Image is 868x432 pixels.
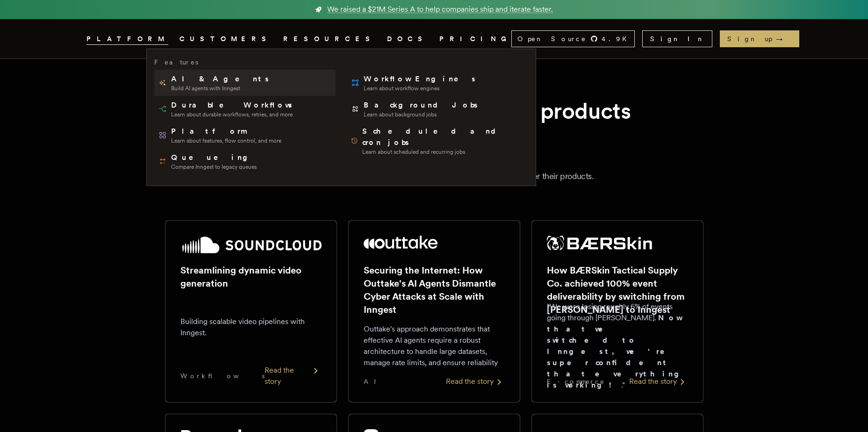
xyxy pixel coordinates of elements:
span: Compare Inngest to legacy queues [171,163,257,171]
h2: Streamlining dynamic video generation [180,264,322,290]
img: SoundCloud [180,236,322,254]
img: Outtake [364,236,438,249]
button: RESOURCES [283,33,376,45]
a: Outtake logoSecuring the Internet: How Outtake's AI Agents Dismantle Cyber Attacks at Scale with ... [348,220,520,403]
span: AI [364,377,384,386]
span: 4.9 K [602,34,632,43]
a: Sign In [642,30,712,47]
span: Learn about features, flow control, and more [171,137,281,144]
a: CUSTOMERS [179,33,272,45]
span: Learn about workflow engines [364,85,477,92]
p: "We were losing roughly 6% of events going through [PERSON_NAME]. ." [547,301,688,391]
p: Building scalable video pipelines with Inngest. [180,316,322,338]
span: Workflow Engines [364,73,477,85]
a: BÆRSkin Tactical Supply Co. logoHow BÆRSkin Tactical Supply Co. achieved 100% event deliverabilit... [531,220,703,403]
a: Durable WorkflowsLearn about durable workflows, retries, and more [154,96,336,122]
span: Scheduled and cron jobs [362,126,524,148]
a: AI & AgentsBuild AI agents with Inngest [154,70,336,96]
span: We raised a $21M Series A to help companies ship and iterate faster. [327,4,553,15]
span: Learn about durable workflows, retries, and more [171,111,294,118]
a: QueueingCompare Inngest to legacy queues [154,148,336,174]
div: Read the story [629,376,688,387]
p: From startups to public companies, our customers chose Inngest to power their products. [98,170,771,183]
nav: Global [60,19,808,58]
strong: Now that we switched to Inngest, we're super confident that everything is working! [547,313,686,389]
span: Workflows [180,371,265,381]
button: PLATFORM [86,33,168,45]
a: SoundCloud logoStreamlining dynamic video generationBuilding scalable video pipelines with Innges... [165,220,337,403]
div: Read the story [446,376,505,387]
span: Open Source [517,34,587,43]
h2: Securing the Internet: How Outtake's AI Agents Dismantle Cyber Attacks at Scale with Inngest [364,264,505,316]
span: AI & Agents [171,73,270,85]
span: E-commerce [547,377,605,386]
a: DOCS [387,33,428,45]
span: → [776,34,792,43]
a: Workflow EnginesLearn about workflow engines [347,70,528,96]
span: Background Jobs [364,100,479,111]
div: Read the story [265,365,322,387]
a: Background JobsLearn about background jobs [347,96,528,122]
span: Durable Workflows [171,100,294,111]
img: BÆRSkin Tactical Supply Co. [547,236,653,251]
h3: Features [154,57,198,68]
p: Outtake's approach demonstrates that effective AI agents require a robust architecture to handle ... [364,324,505,368]
a: PRICING [439,33,511,45]
span: Learn about scheduled and recurring jobs [362,148,524,156]
span: Learn about background jobs [364,111,479,118]
a: Sign up [720,30,799,47]
span: Platform [171,126,281,137]
span: Build AI agents with Inngest [171,85,270,92]
h2: How BÆRSkin Tactical Supply Co. achieved 100% event deliverability by switching from [PERSON_NAME... [547,264,688,316]
a: Scheduled and cron jobsLearn about scheduled and recurring jobs [347,122,528,159]
span: Queueing [171,152,257,163]
a: PlatformLearn about features, flow control, and more [154,122,336,148]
